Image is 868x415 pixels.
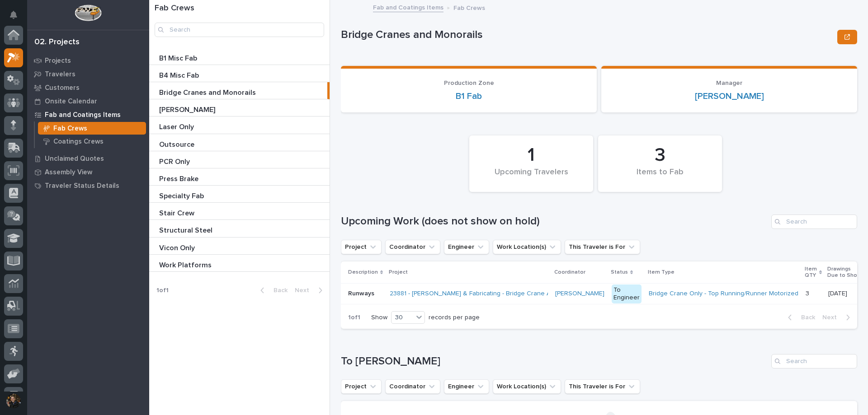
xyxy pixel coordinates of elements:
[35,122,149,135] a: Fab Crews
[45,182,119,190] p: Traveler Status Details
[613,144,707,167] div: 3
[565,240,640,254] button: This Traveler is For
[453,2,485,12] p: Fab Crews
[268,286,288,294] span: Back
[554,267,585,277] p: Coordinator
[565,379,640,394] button: This Traveler is For
[159,259,213,270] p: Work Platforms
[348,267,378,277] p: Description
[149,280,176,302] p: 1 of 1
[385,379,440,394] button: Coordinator
[341,379,382,394] button: Project
[159,242,197,252] p: Vicon Only
[805,264,817,281] p: Item QTY
[822,313,842,322] span: Next
[149,117,330,134] a: Laser OnlyLaser Only
[695,91,764,102] a: [PERSON_NAME]
[27,165,149,179] a: Assembly View
[392,313,413,322] div: 30
[649,290,798,298] a: Bridge Crane Only - Top Running/Runner Motorized
[648,267,675,277] p: Item Type
[149,134,330,151] a: OutsourceOutsource
[159,207,196,218] p: Stair Crew
[159,104,217,114] p: [PERSON_NAME]
[159,224,214,235] p: Structural Steel
[27,94,149,108] a: Onsite Calendar
[149,151,330,168] a: PCR OnlyPCR Only
[371,314,387,322] p: Show
[341,307,368,329] p: 1 of 1
[34,37,80,47] div: 02. Projects
[159,121,196,131] p: Laser Only
[155,23,324,37] input: Search
[27,67,149,81] a: Travelers
[253,286,291,294] button: Back
[555,290,604,298] a: [PERSON_NAME]
[819,313,857,322] button: Next
[485,168,578,187] div: Upcoming Travelers
[444,80,494,86] span: Production Zone
[149,48,330,65] a: B1 Misc FabB1 Misc Fab
[53,125,87,133] p: Fab Crews
[390,290,570,298] a: 23881 - [PERSON_NAME] & Fabricating - Bridge Crane Addition
[45,155,104,163] p: Unclaimed Quotes
[75,5,101,21] img: Workspace Logo
[159,87,258,97] p: Bridge Cranes and Monorails
[341,28,834,42] p: Bridge Cranes and Monorails
[149,186,330,203] a: Specialty FabSpecialty Fab
[149,255,330,272] a: Work PlatformsWork Platforms
[149,220,330,237] a: Structural SteelStructural Steel
[828,288,849,298] p: [DATE]
[45,98,97,106] p: Onsite Calendar
[806,288,811,298] p: 3
[159,139,196,149] p: Outsource
[613,168,707,187] div: Items to Fab
[159,190,206,201] p: Specialty Fab
[373,2,443,12] a: Fab and Coatings Items
[771,354,857,368] input: Search
[444,240,489,254] button: Engineer
[149,203,330,220] a: Stair CrewStair Crew
[35,135,149,148] a: Coatings Crews
[155,4,324,14] h1: Fab Crews
[781,313,819,322] button: Back
[295,286,315,294] span: Next
[612,284,642,303] div: To Engineer
[159,52,199,63] p: B1 Misc Fab
[159,173,200,183] p: Press Brake
[149,99,330,117] a: [PERSON_NAME][PERSON_NAME]
[45,84,80,92] p: Customers
[493,379,561,394] button: Work Location(s)
[827,264,862,281] p: Drawings Due to Shop
[159,70,201,80] p: B4 Misc Fab
[149,65,330,82] a: B4 Misc FabB4 Misc Fab
[771,214,857,229] input: Search
[429,314,480,322] p: records per page
[716,80,742,86] span: Manager
[149,238,330,255] a: Vicon OnlyVicon Only
[149,82,330,99] a: Bridge Cranes and MonorailsBridge Cranes and Monorails
[27,81,149,94] a: Customers
[389,267,408,277] p: Project
[611,267,628,277] p: Status
[159,156,192,166] p: PCR Only
[27,152,149,165] a: Unclaimed Quotes
[45,168,92,177] p: Assembly View
[45,111,121,119] p: Fab and Coatings Items
[45,57,71,65] p: Projects
[341,215,768,228] h1: Upcoming Work (does not show on hold)
[456,91,482,102] a: B1 Fab
[149,168,330,186] a: Press BrakePress Brake
[11,11,23,25] div: Notifications
[796,313,815,322] span: Back
[385,240,440,254] button: Coordinator
[444,379,489,394] button: Engineer
[27,179,149,192] a: Traveler Status Details
[341,355,768,368] h1: To [PERSON_NAME]
[27,54,149,67] a: Projects
[341,240,382,254] button: Project
[4,5,23,24] button: Notifications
